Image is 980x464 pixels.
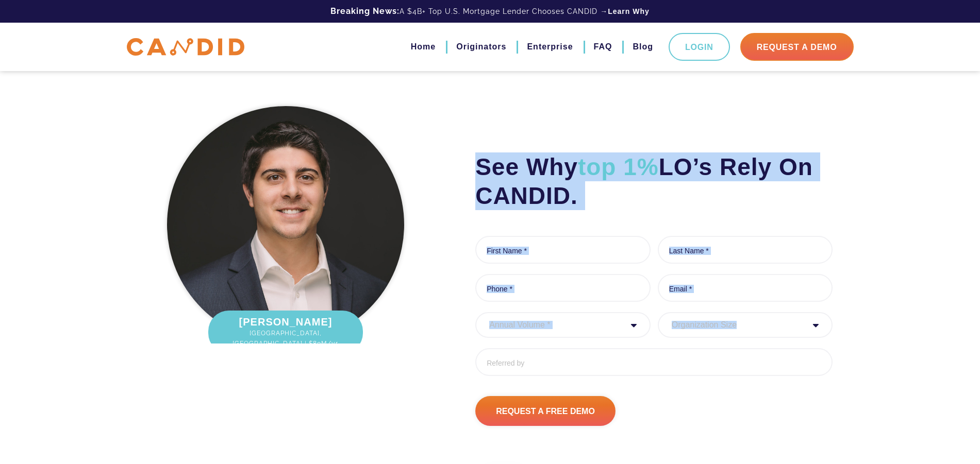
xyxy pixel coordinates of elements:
a: Learn Why [608,6,650,16]
a: Home [411,38,436,56]
b: Breaking News: [330,6,400,16]
input: Request A Free Demo [475,396,616,426]
a: FAQ [594,38,612,56]
img: Lucas Johnson [167,106,404,343]
img: CANDID APP [127,38,244,56]
div: [PERSON_NAME] [208,311,363,354]
input: Referred by [475,348,833,376]
h2: See Why LO’s Rely On CANDID. [475,152,833,210]
span: [GEOGRAPHIC_DATA], [GEOGRAPHIC_DATA] | $80M/yr. [219,328,353,349]
a: Originators [456,38,506,56]
input: Email * [658,274,833,302]
a: Login [669,33,730,61]
a: Request A Demo [740,33,854,61]
input: Phone * [475,274,651,302]
span: top 1% [578,153,659,180]
input: Last Name * [658,236,833,264]
input: First Name * [475,236,651,264]
a: Enterprise [527,38,573,56]
a: Blog [633,38,653,56]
